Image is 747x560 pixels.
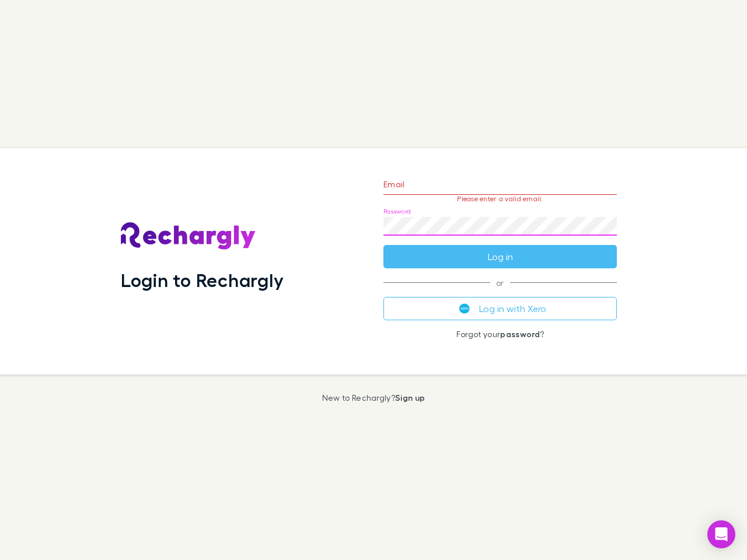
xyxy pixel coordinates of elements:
[383,195,617,203] p: Please enter a valid email.
[395,393,425,402] a: Sign up
[121,269,284,291] h1: Login to Rechargly
[459,303,470,314] img: Xero's logo
[121,222,256,250] img: Rechargly's Logo
[707,520,735,548] div: Open Intercom Messenger
[500,329,540,339] a: password
[383,297,617,320] button: Log in with Xero
[322,393,425,402] p: New to Rechargly?
[383,207,411,216] label: Password
[383,330,617,339] p: Forgot your ?
[383,245,617,268] button: Log in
